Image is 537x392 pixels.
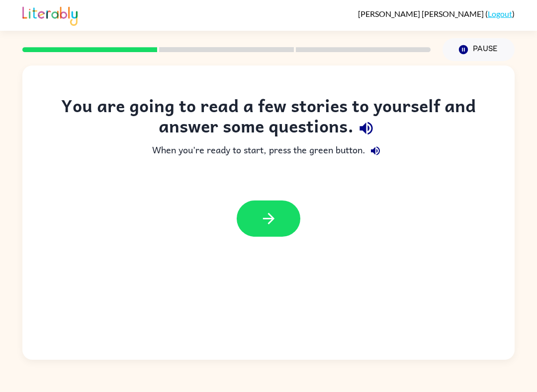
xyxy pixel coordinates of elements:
[42,141,495,161] div: When you're ready to start, press the green button.
[42,95,495,141] div: You are going to read a few stories to yourself and answer some questions.
[443,38,515,61] button: Pause
[358,9,485,18] span: [PERSON_NAME] [PERSON_NAME]
[488,9,512,18] a: Logout
[358,9,515,18] div: ( )
[22,4,78,26] img: Literably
